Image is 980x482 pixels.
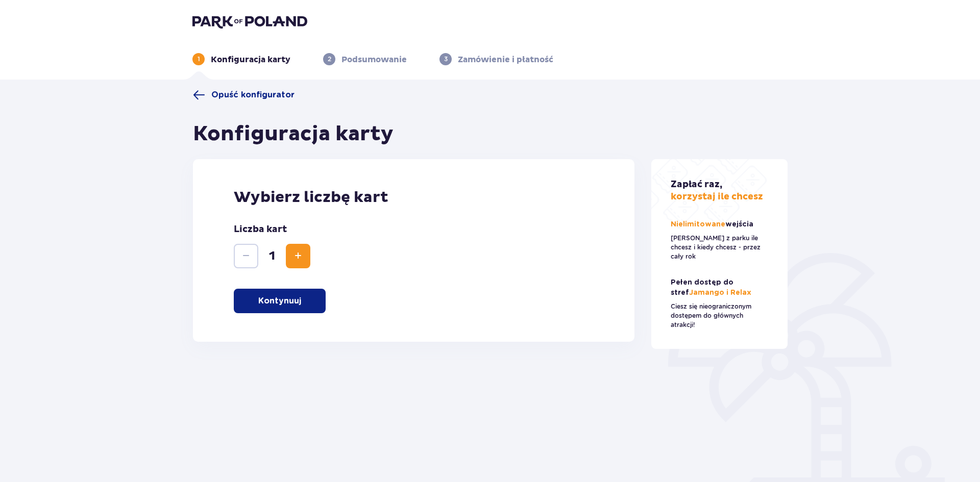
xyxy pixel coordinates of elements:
span: 1 [260,248,284,264]
p: Konfiguracja karty [211,54,290,65]
p: Nielimitowane [671,219,755,230]
h1: Konfiguracja karty [193,121,394,147]
button: Zwiększ [286,244,310,268]
p: 2 [328,55,331,64]
p: Wybierz liczbę kart [234,188,594,207]
p: Zamówienie i płatność [458,54,553,65]
p: Jamango i Relax [671,277,769,298]
p: Ciesz się nieograniczonym dostępem do głównych atrakcji! [671,302,769,329]
span: wejścia [725,221,753,228]
p: 3 [444,55,448,64]
img: Park of Poland logo [192,14,307,29]
p: 1 [198,55,200,64]
button: Kontynuuj [234,289,326,313]
span: Opuść konfigurator [211,89,295,100]
p: Liczba kart [234,223,287,236]
p: [PERSON_NAME] z parku ile chcesz i kiedy chcesz - przez cały rok [671,234,769,261]
div: 1Konfiguracja karty [192,53,290,65]
div: 3Zamówienie i płatność [439,53,553,65]
span: Zapłać raz, [671,179,722,190]
span: Pełen dostęp do stref [671,279,733,296]
div: 2Podsumowanie [323,53,407,65]
p: Podsumowanie [341,54,407,65]
p: Kontynuuj [258,295,301,307]
p: korzystaj ile chcesz [671,179,763,203]
a: Opuść konfigurator [193,89,295,101]
button: Zmniejsz [234,244,258,268]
